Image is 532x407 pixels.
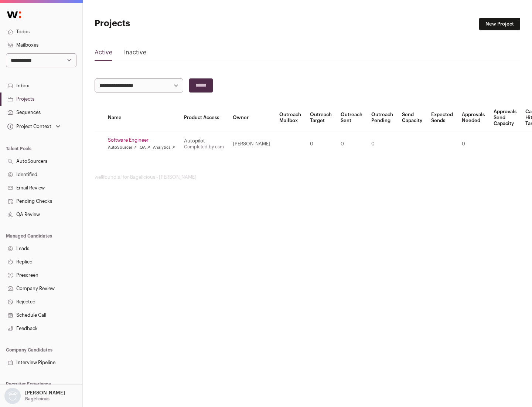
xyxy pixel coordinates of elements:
[457,104,489,131] th: Approvals Needed
[479,18,520,30] a: New Project
[427,104,457,131] th: Expected Sends
[6,124,51,129] div: Project Context
[3,7,25,22] img: Wellfound
[228,104,275,131] th: Owner
[184,145,224,149] a: Completed by csm
[25,396,50,402] p: Bagelicious
[336,104,367,131] th: Outreach Sent
[180,104,228,131] th: Product Access
[306,104,336,131] th: Outreach Target
[95,174,520,180] footer: wellfound:ai for Bagelicious - [PERSON_NAME]
[4,388,21,404] img: nopic.png
[108,145,137,151] a: AutoSourcer ↗
[95,48,112,60] a: Active
[3,388,66,404] button: Open dropdown
[95,18,236,30] h1: Projects
[367,104,398,131] th: Outreach Pending
[103,104,180,131] th: Name
[153,145,175,151] a: Analytics ↗
[184,138,224,144] div: Autopilot
[336,131,367,157] td: 0
[124,48,146,60] a: Inactive
[457,131,489,157] td: 0
[108,137,175,143] a: Software Engineer
[25,390,65,396] p: [PERSON_NAME]
[6,121,62,132] button: Open dropdown
[398,104,427,131] th: Send Capacity
[306,131,336,157] td: 0
[140,145,150,151] a: QA ↗
[489,104,521,131] th: Approvals Send Capacity
[275,104,306,131] th: Outreach Mailbox
[228,131,275,157] td: [PERSON_NAME]
[367,131,398,157] td: 0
